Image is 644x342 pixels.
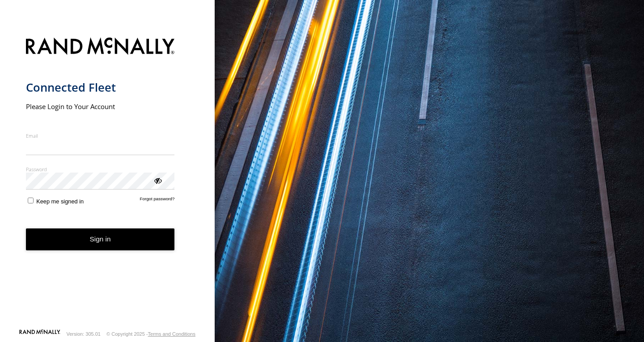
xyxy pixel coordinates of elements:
[26,32,189,329] form: main
[26,166,175,173] label: Password
[28,198,34,203] input: Keep me signed in
[153,176,162,185] div: ViewPassword
[106,331,195,337] div: © Copyright 2025 -
[36,198,84,205] span: Keep me signed in
[19,329,60,338] a: Visit our Website
[26,132,175,139] label: Email
[148,331,195,337] a: Terms and Conditions
[26,102,175,111] h2: Please Login to Your Account
[67,331,101,337] div: Version: 305.01
[26,228,175,250] button: Sign in
[26,36,175,59] img: Rand McNally
[26,80,175,95] h1: Connected Fleet
[140,196,175,205] a: Forgot password?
